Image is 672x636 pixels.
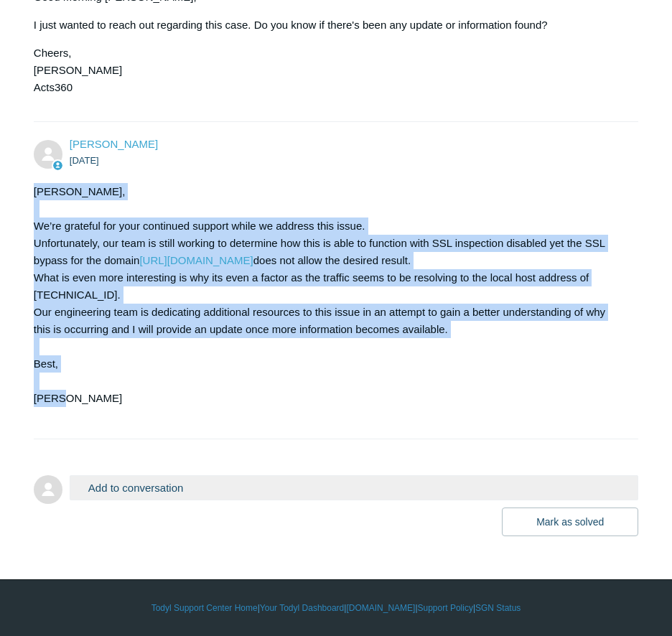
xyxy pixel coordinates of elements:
p: Cheers, [PERSON_NAME] Acts360 [34,45,624,96]
a: Todyl Support Center Home [151,602,258,614]
a: [PERSON_NAME] [70,138,158,150]
button: Mark as solved [502,508,638,536]
time: 08/19/2025, 13:40 [70,155,99,166]
a: Support Policy [418,602,473,614]
a: Your Todyl Dashboard [260,602,344,614]
button: Add to conversation [70,475,638,500]
span: Kris Haire [70,138,158,150]
a: [URL][DOMAIN_NAME] [139,254,253,266]
p: I just wanted to reach out regarding this case. Do you know if there's been any update or informa... [34,17,624,34]
a: [DOMAIN_NAME] [346,602,415,614]
div: [PERSON_NAME], We’re grateful for your continued support while we address this issue. Unfortunate... [34,183,624,424]
a: SGN Status [475,602,521,614]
